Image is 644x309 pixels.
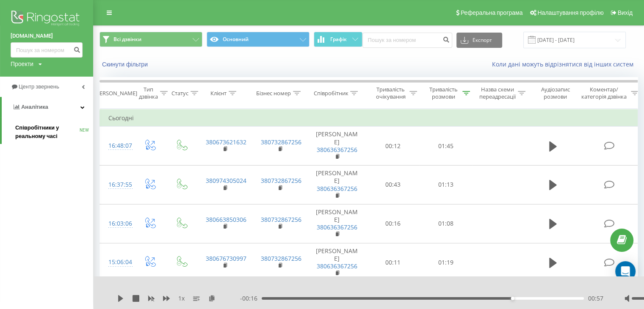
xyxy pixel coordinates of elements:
[420,166,473,204] td: 01:13
[206,254,246,262] a: 380676730997
[171,90,188,97] div: Статус
[330,36,347,42] span: Графік
[313,90,348,97] div: Співробітник
[178,294,185,303] span: 1 x
[108,254,125,270] div: 15:06:04
[100,32,202,47] button: Всі дзвінки
[19,83,59,90] span: Центр звернень
[367,166,420,204] td: 00:43
[317,262,357,270] a: 380636367256
[261,177,301,185] a: 380732867256
[108,215,125,232] div: 16:03:06
[420,204,473,243] td: 01:08
[314,32,362,47] button: Графік
[11,42,83,58] input: Пошук за номером
[21,104,48,110] span: Аналiтика
[374,86,407,100] div: Тривалість очікування
[307,166,367,204] td: [PERSON_NAME]
[240,294,262,303] span: - 00:16
[420,243,473,282] td: 01:19
[100,110,642,127] td: Сьогодні
[367,243,420,282] td: 00:11
[15,120,93,144] a: Співробітники у реальному часіNEW
[427,86,460,100] div: Тривалість розмови
[367,127,420,166] td: 00:12
[206,138,246,146] a: 380673621632
[2,97,93,117] a: Аналiтика
[207,32,310,47] button: Основний
[100,61,152,68] button: Скинути фільтри
[479,86,516,100] div: Назва схеми переадресації
[94,90,137,97] div: [PERSON_NAME]
[420,127,473,166] td: 01:45
[537,9,603,16] span: Налаштування профілю
[11,8,83,30] img: Ringostat logo
[15,124,80,141] span: Співробітники у реальному часі
[139,86,158,100] div: Тип дзвінка
[307,243,367,282] td: [PERSON_NAME]
[11,32,83,40] a: [DOMAIN_NAME]
[579,86,629,100] div: Коментар/категорія дзвінка
[317,146,357,154] a: 380636367256
[367,204,420,243] td: 00:16
[461,9,523,16] span: Реферальна програма
[108,177,125,193] div: 16:37:55
[108,138,125,154] div: 16:48:07
[307,127,367,166] td: [PERSON_NAME]
[206,215,246,223] a: 380663850306
[261,254,301,262] a: 380732867256
[256,90,291,97] div: Бізнес номер
[511,297,514,300] div: Accessibility label
[456,33,502,48] button: Експорт
[261,215,301,223] a: 380732867256
[618,9,633,16] span: Вихід
[362,33,452,48] input: Пошук за номером
[11,60,33,68] div: Проекти
[210,90,227,97] div: Клієнт
[113,36,141,43] span: Всі дзвінки
[307,204,367,243] td: [PERSON_NAME]
[317,223,357,231] a: 380636367256
[492,60,638,68] a: Коли дані можуть відрізнятися вiд інших систем
[535,86,576,100] div: Аудіозапис розмови
[261,138,301,146] a: 380732867256
[206,177,246,185] a: 380974305024
[588,294,603,303] span: 00:57
[615,261,636,281] div: Open Intercom Messenger
[317,185,357,193] a: 380636367256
